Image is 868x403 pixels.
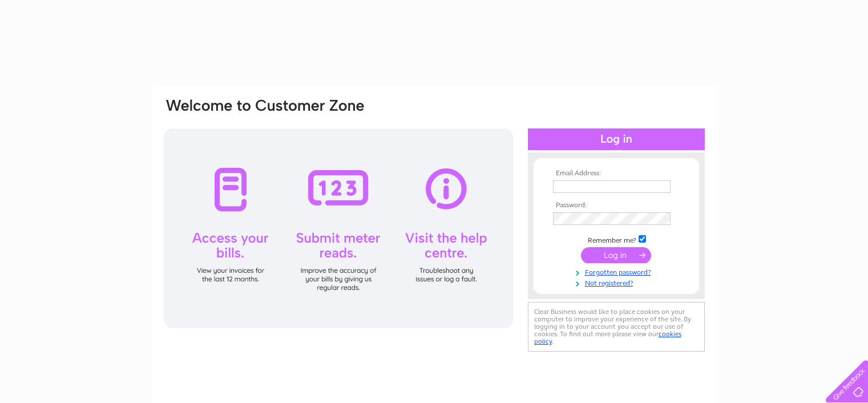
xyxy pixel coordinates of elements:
[553,277,683,288] a: Not registered?
[534,330,681,345] a: cookies policy
[581,247,651,263] input: Submit
[528,302,705,352] div: Clear Business would like to place cookies on your computer to improve your experience of the sit...
[550,233,683,245] td: Remember me?
[553,266,683,277] a: Forgotten password?
[550,201,683,209] th: Password:
[550,170,683,178] th: Email Address:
